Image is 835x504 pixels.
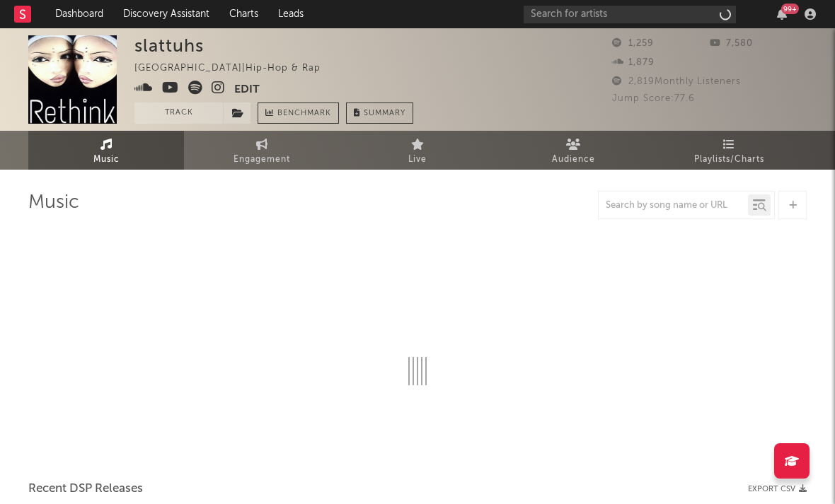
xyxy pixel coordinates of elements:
span: Recent DSP Releases [28,481,143,498]
input: Search for artists [524,6,736,23]
span: Audience [552,151,595,168]
button: Edit [234,81,260,98]
span: Live [408,151,427,168]
span: Music [93,151,120,168]
span: Jump Score: 77.6 [612,94,695,103]
div: 99 + [781,4,799,14]
a: Audience [495,131,651,170]
a: Benchmark [258,102,339,124]
div: [GEOGRAPHIC_DATA] | Hip-hop & Rap [134,60,337,77]
span: 2,819 Monthly Listeners [612,77,741,86]
input: Search by song name or URL [599,200,748,211]
div: slattuhs [134,35,204,56]
span: Playlists/Charts [694,151,764,168]
a: Music [28,131,184,170]
span: 7,580 [710,39,753,48]
button: Export CSV [748,485,807,493]
span: Benchmark [277,105,331,122]
button: Track [134,102,223,124]
a: Playlists/Charts [651,131,807,170]
button: 99+ [777,8,787,20]
a: Engagement [184,131,340,170]
a: Live [340,131,495,170]
button: Summary [346,102,413,124]
span: 1,879 [612,58,655,67]
span: 1,259 [612,39,654,48]
span: Summary [364,110,405,117]
span: Engagement [234,151,290,168]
